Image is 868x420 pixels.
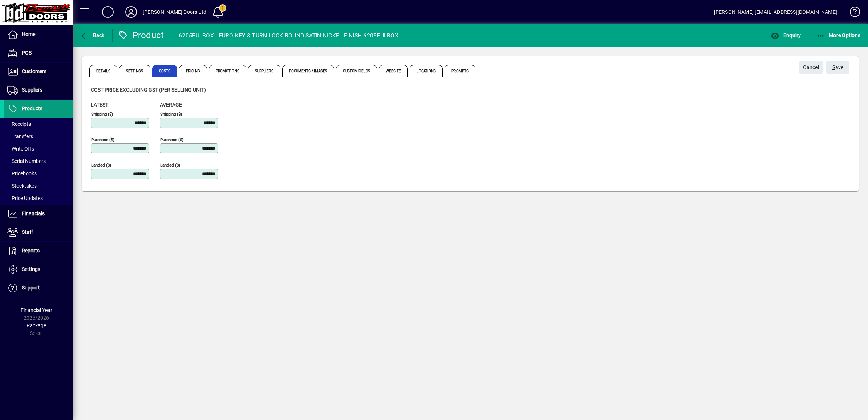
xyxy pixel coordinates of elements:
[73,29,113,42] app-page-header-button: Back
[7,133,33,139] span: Transfers
[78,29,106,42] button: Back
[4,44,73,62] a: POS
[22,211,45,216] span: Financials
[336,65,377,77] span: Custom Fields
[179,65,207,77] span: Pricing
[160,163,180,168] mat-label: Landed ($)
[91,102,108,108] span: Latest
[799,61,823,74] button: Cancel
[832,61,844,73] span: ave
[22,50,32,56] span: POS
[714,6,837,18] div: [PERSON_NAME] [EMAIL_ADDRESS][DOMAIN_NAME]
[4,155,73,167] a: Serial Numbers
[4,118,73,130] a: Receipts
[91,137,114,142] mat-label: Purchase ($)
[7,195,43,201] span: Price Updates
[7,171,37,176] span: Pricebooks
[4,81,73,99] a: Suppliers
[844,1,859,25] a: Knowledge Base
[22,87,42,93] span: Suppliers
[7,146,34,152] span: Write Offs
[22,248,40,253] span: Reports
[7,158,46,164] span: Serial Numbers
[769,29,803,42] button: Enquiry
[21,307,52,313] span: Financial Year
[22,285,40,291] span: Support
[4,192,73,204] a: Price Updates
[832,64,835,70] span: S
[22,68,46,74] span: Customers
[209,65,246,77] span: Promotions
[4,242,73,260] a: Reports
[80,32,105,38] span: Back
[143,6,206,18] div: [PERSON_NAME] Doors Ltd
[179,30,398,41] div: 6205EULBOX - EURO KEY & TURN LOCK ROUND SATIN NICKEL FINISH 6205EULBOX
[89,65,117,77] span: Details
[445,65,475,77] span: Prompts
[22,266,40,272] span: Settings
[4,130,73,143] a: Transfers
[4,180,73,192] a: Stocktakes
[4,167,73,180] a: Pricebooks
[248,65,280,77] span: Suppliers
[7,183,37,189] span: Stocktakes
[4,205,73,223] a: Financials
[815,29,863,42] button: More Options
[803,61,819,73] span: Cancel
[282,65,334,77] span: Documents / Images
[118,29,164,41] div: Product
[22,229,33,235] span: Staff
[410,65,443,77] span: Locations
[7,121,31,127] span: Receipts
[91,87,206,93] span: Cost price excluding GST (per selling unit)
[160,112,182,117] mat-label: Shipping ($)
[22,105,42,111] span: Products
[771,32,801,38] span: Enquiry
[119,5,143,19] button: Profile
[4,260,73,279] a: Settings
[119,65,150,77] span: Settings
[816,32,861,38] span: More Options
[4,279,73,297] a: Support
[4,143,73,155] a: Write Offs
[96,5,119,19] button: Add
[27,323,46,328] span: Package
[826,61,849,74] button: Save
[4,63,73,81] a: Customers
[160,102,182,108] span: Average
[379,65,408,77] span: Website
[4,223,73,241] a: Staff
[91,163,111,168] mat-label: Landed ($)
[160,137,183,142] mat-label: Purchase ($)
[91,112,113,117] mat-label: Shipping ($)
[22,31,35,37] span: Home
[152,65,178,77] span: Costs
[4,25,73,44] a: Home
